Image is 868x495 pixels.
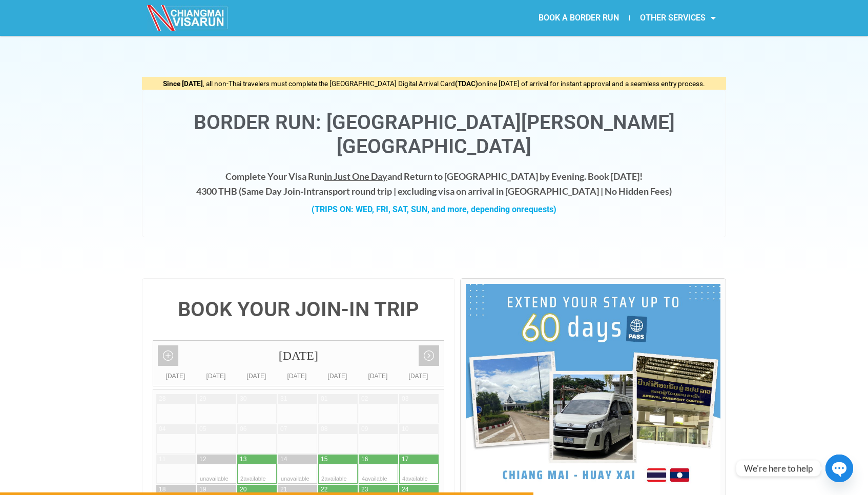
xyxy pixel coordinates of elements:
div: 24 [402,485,408,494]
div: 30 [240,395,246,403]
span: , all non-Thai travelers must complete the [GEOGRAPHIC_DATA] Digital Arrival Card online [DATE] o... [163,79,705,88]
div: 31 [280,395,287,403]
div: 13 [240,455,246,464]
div: 17 [402,455,408,464]
h1: Border Run: [GEOGRAPHIC_DATA][PERSON_NAME][GEOGRAPHIC_DATA] [153,111,715,159]
div: 10 [402,425,408,434]
div: 01 [321,395,327,403]
div: 28 [159,395,166,403]
div: 12 [199,455,206,464]
div: 07 [280,425,287,434]
strong: (TRIPS ON: WED, FRI, SAT, SUN, and more, depending on [312,204,556,214]
nav: Menu [434,6,726,30]
div: [DATE] [153,341,444,371]
a: BOOK A BORDER RUN [528,6,629,30]
div: 04 [159,425,166,434]
div: [DATE] [317,371,358,381]
div: 05 [199,425,206,434]
div: [DATE] [155,371,196,381]
span: in Just One Day [324,171,387,182]
div: 09 [361,425,368,434]
div: 19 [199,485,206,494]
a: OTHER SERVICES [630,6,726,30]
h4: Complete Your Visa Run and Return to [GEOGRAPHIC_DATA] by Evening. Book [DATE]! 4300 THB ( transp... [153,169,715,199]
div: [DATE] [398,371,439,381]
div: 11 [159,455,166,464]
div: 22 [321,485,327,494]
strong: Since [DATE] [163,79,203,88]
div: 08 [321,425,327,434]
div: 02 [361,395,368,403]
div: 16 [361,455,368,464]
span: requests) [521,204,556,214]
div: 29 [199,395,206,403]
div: 06 [240,425,246,434]
div: 23 [361,485,368,494]
strong: (TDAC) [455,79,478,88]
div: 14 [280,455,287,464]
div: 18 [159,485,166,494]
div: 03 [402,395,408,403]
div: [DATE] [358,371,398,381]
div: [DATE] [196,371,236,381]
div: 20 [240,485,246,494]
div: [DATE] [277,371,317,381]
h4: BOOK YOUR JOIN-IN TRIP [153,299,444,320]
div: 21 [280,485,287,494]
div: [DATE] [236,371,277,381]
div: 15 [321,455,327,464]
strong: Same Day Join-In [241,185,312,197]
